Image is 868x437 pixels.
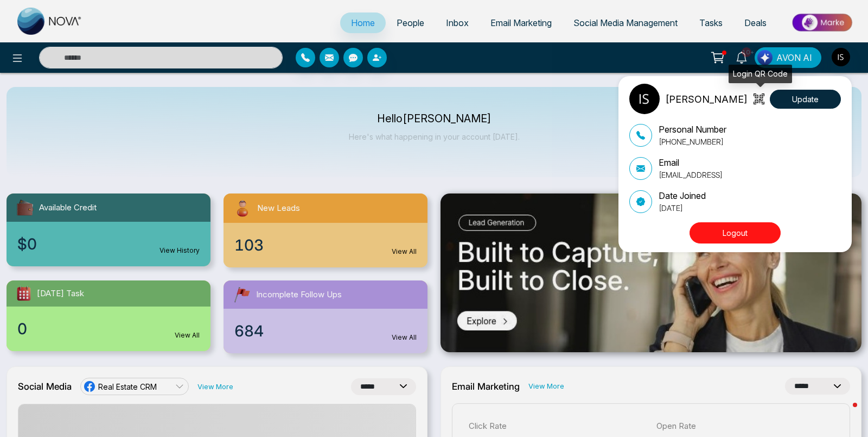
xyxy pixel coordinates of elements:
iframe: Intercom live chat [831,400,857,426]
button: Logout [690,222,781,244]
p: [EMAIL_ADDRESS] [659,169,723,180]
p: [DATE] [659,202,706,214]
button: Update [770,90,841,109]
p: Date Joined [659,189,706,202]
p: Email [659,156,723,169]
p: [PHONE_NUMBER] [659,136,726,147]
div: Login QR Code [729,65,792,83]
p: [PERSON_NAME] [665,92,748,107]
p: Personal Number [659,123,726,136]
